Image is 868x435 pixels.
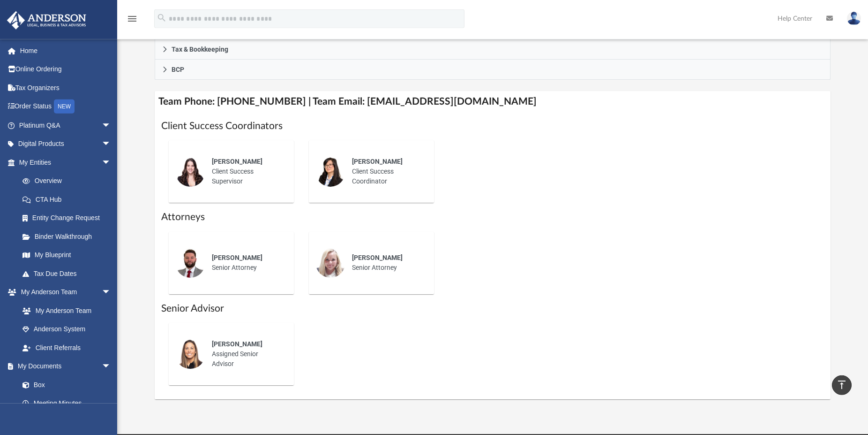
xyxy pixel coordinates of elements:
span: [PERSON_NAME] [352,158,403,165]
a: My Anderson Team [13,301,116,320]
img: thumbnail [175,339,205,369]
span: Tax & Bookkeeping [172,46,228,53]
i: search [157,13,167,23]
a: Tax Due Dates [13,264,125,283]
a: Platinum Q&Aarrow_drop_down [7,116,125,135]
a: BCP [155,60,831,80]
a: Tax & Bookkeeping [155,39,831,60]
img: thumbnail [175,248,205,278]
div: NEW [54,99,75,114]
a: Digital Productsarrow_drop_down [7,135,125,153]
div: Assigned Senior Advisor [205,333,287,375]
a: Online Ordering [7,60,125,79]
div: Senior Attorney [345,246,427,279]
div: Senior Attorney [205,246,287,279]
div: Client Success Supervisor [205,150,287,193]
a: Client Referrals [13,338,120,357]
a: Overview [13,172,125,191]
h1: Client Success Coordinators [161,119,824,133]
img: thumbnail [315,248,345,278]
div: Client Success Coordinator [345,150,427,193]
h1: Attorneys [161,210,824,224]
img: thumbnail [315,157,345,187]
span: arrow_drop_down [102,135,120,154]
a: Home [7,41,125,60]
span: [PERSON_NAME] [352,254,403,261]
a: Order StatusNEW [7,97,125,116]
a: Binder Walkthrough [13,227,125,246]
span: [PERSON_NAME] [212,340,262,348]
span: arrow_drop_down [102,153,120,172]
h4: Team Phone: [PHONE_NUMBER] | Team Email: [EMAIL_ADDRESS][DOMAIN_NAME] [155,91,831,112]
a: My Entitiesarrow_drop_down [7,153,125,172]
a: My Blueprint [13,246,120,265]
span: arrow_drop_down [102,357,120,376]
img: User Pic [847,12,861,25]
span: BCP [172,66,184,73]
a: menu [127,18,138,24]
a: Tax Organizers [7,78,125,97]
span: [PERSON_NAME] [212,158,262,165]
a: My Documentsarrow_drop_down [7,357,120,376]
a: Entity Change Request [13,209,125,228]
span: arrow_drop_down [102,116,120,135]
span: arrow_drop_down [102,283,120,302]
i: vertical_align_top [836,379,847,390]
a: vertical_align_top [832,375,852,395]
i: menu [127,13,138,24]
a: My Anderson Teamarrow_drop_down [7,283,120,302]
img: thumbnail [175,157,205,187]
img: Anderson Advisors Platinum Portal [4,11,89,30]
a: Meeting Minutes [13,394,120,413]
a: Box [13,375,116,394]
span: [PERSON_NAME] [212,254,262,261]
h1: Senior Advisor [161,302,824,315]
a: Anderson System [13,320,120,339]
a: CTA Hub [13,190,125,209]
